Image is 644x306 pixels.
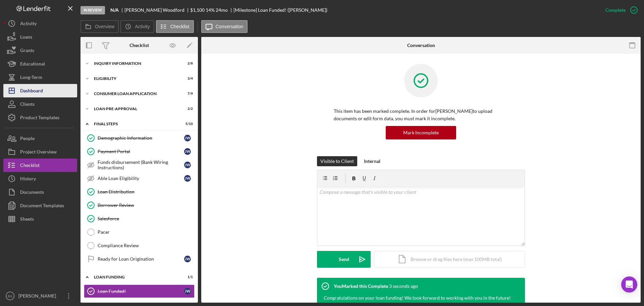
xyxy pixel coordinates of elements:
[84,199,195,212] a: Borrower Review
[181,92,193,96] div: 7 / 9
[3,44,77,57] button: Grants
[181,275,193,279] div: 1 / 1
[324,295,512,301] div: Congratulations on your loan funding! We look forward to working with you in the future!
[98,189,194,194] div: Loan Distribution
[3,145,77,159] button: Project Overview
[20,132,35,147] div: People
[94,107,176,111] div: Loan Pre-Approval
[233,7,327,13] div: [Milestone] Loan Funded! ([PERSON_NAME])
[181,77,193,81] div: 3 / 4
[386,126,456,139] button: Mark Incomplete
[339,251,349,268] div: Send
[184,135,191,141] div: J W
[20,145,57,160] div: Project Overview
[3,97,77,111] a: Clients
[181,122,193,126] div: 5 / 10
[334,107,508,123] p: This item has been marked complete. In order for [PERSON_NAME] to upload documents or edit form d...
[20,84,43,99] div: Dashboard
[98,216,194,221] div: Salesforce
[621,276,637,293] div: Open Intercom Messenger
[80,20,119,33] button: Overview
[98,135,184,141] div: Demographic Information
[20,111,59,126] div: Product Templates
[20,17,37,32] div: Activity
[3,84,77,97] a: Dashboard
[184,175,191,182] div: J W
[3,111,77,124] button: Product Templates
[20,185,44,201] div: Documents
[84,145,195,158] a: Payment PortalJW
[20,97,35,113] div: Clients
[94,122,176,126] div: FINAL STEPS
[3,57,77,71] button: Educational
[3,199,77,212] button: Document Templates
[3,212,77,226] button: Sheets
[98,243,194,248] div: Compliance Review
[98,289,184,294] div: Loan Funded!
[84,172,195,185] a: Able Loan EligibilityJW
[20,71,42,86] div: Long-Term
[84,185,195,199] a: Loan Distribution
[206,7,215,13] div: 14 %
[94,61,176,65] div: Inquiry Information
[3,159,77,172] button: Checklist
[98,203,194,208] div: Borrower Review
[3,172,77,185] button: History
[98,160,184,170] div: Funds disbursement (Bank Wiring Instructions)
[20,57,45,72] div: Educational
[599,3,641,17] button: Complete
[20,30,32,45] div: Loans
[3,185,77,199] button: Documents
[3,132,77,145] button: People
[124,7,190,13] div: [PERSON_NAME] Woodford
[3,289,77,303] button: BG[PERSON_NAME]
[84,225,195,239] a: Pacer
[181,61,193,65] div: 2 / 8
[403,126,439,139] div: Mark Incomplete
[94,92,176,96] div: Consumer Loan Application
[110,7,119,13] b: N/A
[20,159,40,174] div: Checklist
[407,43,435,48] div: Conversation
[184,162,191,168] div: J W
[184,288,191,295] div: J W
[8,294,12,298] text: BG
[156,20,194,33] button: Checklist
[334,283,388,289] div: You Marked this Complete
[135,24,150,29] label: Activity
[84,158,195,172] a: Funds disbursement (Bank Wiring Instructions)JW
[184,148,191,155] div: J W
[216,24,244,29] label: Conversation
[98,229,194,235] div: Pacer
[201,20,248,33] button: Conversation
[84,285,195,298] a: Loan Funded!JW
[317,251,371,268] button: Send
[98,176,184,181] div: Able Loan Eligibility
[389,283,418,289] time: 2025-09-23 20:10
[98,256,184,262] div: Ready for Loan Origination
[3,71,77,84] button: Long-Term
[184,256,191,262] div: J W
[94,77,176,81] div: Eligibility
[84,239,195,252] a: Compliance Review
[3,30,77,44] a: Loans
[20,212,34,227] div: Sheets
[84,252,195,266] a: Ready for Loan OriginationJW
[3,17,77,30] button: Activity
[120,20,154,33] button: Activity
[129,43,149,48] div: Checklist
[94,275,176,279] div: Loan Funding
[95,24,114,29] label: Overview
[84,212,195,225] a: Salesforce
